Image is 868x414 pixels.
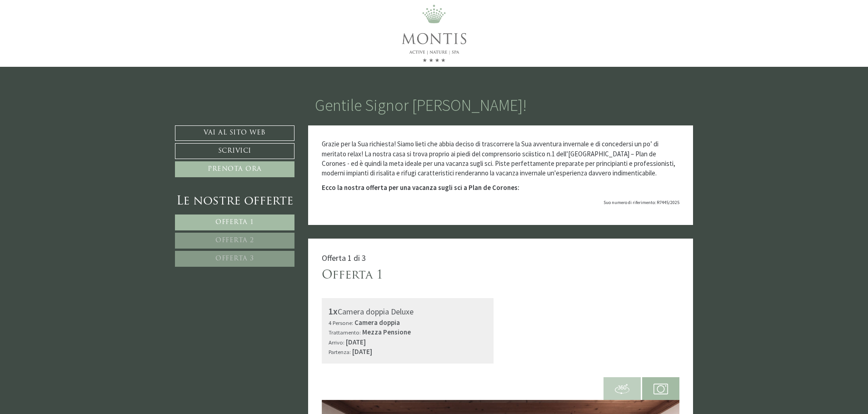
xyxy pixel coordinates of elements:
[329,305,487,318] div: Camera doppia Deluxe
[346,338,366,346] b: [DATE]
[329,339,344,346] small: Arrivo:
[175,143,294,159] a: Scrivici
[653,382,668,396] img: camera.svg
[175,125,294,141] a: Vai al sito web
[352,347,372,356] b: [DATE]
[354,318,400,327] b: Camera doppia
[215,219,254,226] span: Offerta 1
[615,382,629,396] img: 360-grad.svg
[175,193,294,210] div: Le nostre offerte
[329,329,361,336] small: Trattamento:
[315,96,527,115] h1: Gentile Signor [PERSON_NAME]!
[329,319,353,326] small: 4 Persone:
[175,161,294,177] a: Prenota ora
[322,139,680,178] p: Grazie per la Sua richiesta! Siamo lieti che abbia deciso di trascorrere la Sua avventura inverna...
[322,267,383,284] div: Offerta 1
[215,237,254,244] span: Offerta 2
[215,255,254,262] span: Offerta 3
[362,328,411,336] b: Mezza Pensione
[329,305,338,317] b: 1x
[329,348,351,355] small: Partenza:
[604,200,679,205] span: Suo numero di riferimento: R7445/2025
[322,253,366,263] span: Offerta 1 di 3
[322,183,519,192] strong: Ecco la nostra offerta per una vacanza sugli sci a Plan de Corones:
